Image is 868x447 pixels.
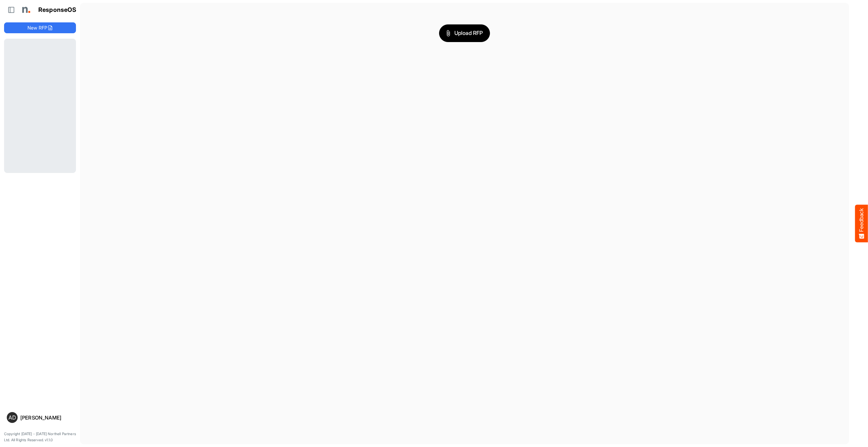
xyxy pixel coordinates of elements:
[38,6,77,14] h1: ResponseOS
[4,39,76,173] div: Loading...
[19,3,32,17] img: Northell
[4,431,76,443] p: Copyright [DATE] - [DATE] Northell Partners Ltd. All Rights Reserved. v1.1.0
[8,415,16,420] span: AD
[4,22,76,33] button: New RFP
[855,205,868,242] button: Feedback
[446,29,483,38] span: Upload RFP
[439,24,490,42] button: Upload RFP
[20,415,73,420] div: [PERSON_NAME]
